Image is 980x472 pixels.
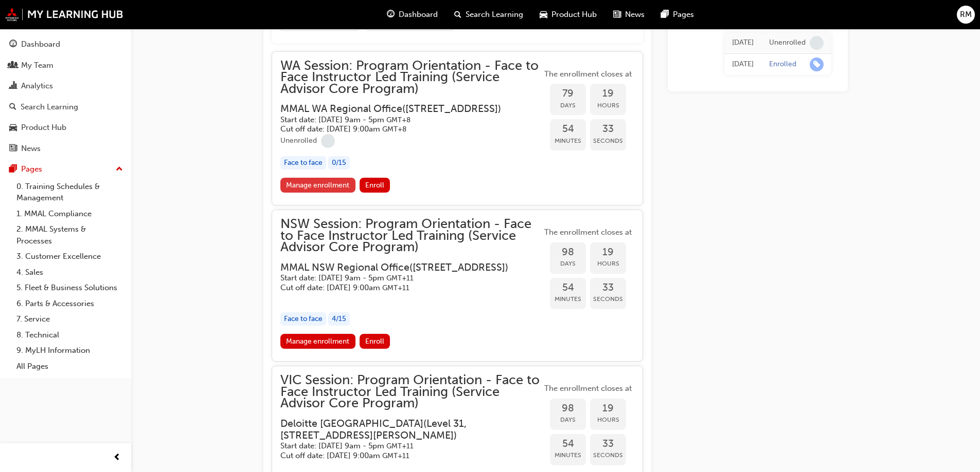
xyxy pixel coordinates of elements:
span: Enroll [365,337,384,346]
span: Days [550,414,586,426]
span: guage-icon [387,8,395,21]
span: 54 [550,438,586,450]
a: Manage enrollment [280,178,355,193]
span: pages-icon [661,8,669,21]
button: Enroll [360,178,390,193]
span: Search Learning [466,9,523,21]
h5: Start date: [DATE] 9am - 5pm [280,273,525,283]
span: Product Hub [551,9,597,21]
span: 19 [590,247,626,258]
h3: MMAL WA Regional Office ( [STREET_ADDRESS] ) [280,103,525,115]
span: Seconds [590,293,626,305]
span: Minutes [550,449,586,461]
div: Unenrolled [280,136,317,146]
span: learningRecordVerb_NONE-icon [321,134,335,148]
span: 79 [550,88,586,100]
span: Enroll [365,181,384,190]
span: Pages [673,9,694,21]
div: Analytics [21,80,53,92]
a: search-iconSearch Learning [446,4,531,25]
a: 9. MyLH Information [12,343,127,358]
span: search-icon [9,103,16,112]
h3: MMAL NSW Regional Office ( [STREET_ADDRESS] ) [280,261,525,273]
span: 54 [550,123,586,135]
button: WA Session: Program Orientation - Face to Face Instructor Led Training (Service Advisor Core Prog... [280,60,634,197]
div: News [21,143,41,155]
span: guage-icon [9,40,17,49]
span: news-icon [9,144,17,154]
span: Seconds [590,135,626,147]
span: 19 [590,403,626,414]
span: VIC Session: Program Orientation - Face to Face Instructor Led Training (Service Advisor Core Pro... [280,374,542,409]
a: news-iconNews [605,4,653,25]
span: Minutes [550,293,586,305]
a: My Team [4,56,127,75]
a: 8. Technical [12,327,127,343]
a: Dashboard [4,35,127,54]
span: 33 [590,282,626,294]
div: Product Hub [21,122,66,134]
a: Product Hub [4,118,127,137]
span: 98 [550,247,586,258]
div: Face to face [280,156,326,170]
span: learningRecordVerb_NONE-icon [810,35,824,49]
span: learningRecordVerb_ENROLL-icon [810,57,824,71]
div: Unenrolled [769,37,806,47]
span: NSW Session: Program Orientation - Face to Face Instructor Led Training (Service Advisor Core Pro... [280,218,542,253]
a: car-iconProduct Hub [531,4,605,25]
a: Search Learning [4,98,127,117]
h5: Cut off date: [DATE] 9:00am [280,283,525,293]
span: Australian Eastern Daylight Time GMT+11 [382,284,409,292]
div: Pages [21,163,42,175]
a: 1. MMAL Compliance [12,206,127,222]
a: 0. Training Schedules & Management [12,179,127,206]
span: Australian Eastern Daylight Time GMT+11 [386,442,414,450]
a: 2. MMAL Systems & Processes [12,221,127,249]
button: Enroll [360,334,390,349]
span: 98 [550,403,586,414]
span: The enrollment closes at [542,383,634,394]
div: Search Learning [21,101,78,113]
span: prev-icon [113,451,121,464]
a: 5. Fleet & Business Solutions [12,280,127,296]
img: mmal [5,8,123,21]
span: car-icon [540,8,547,21]
h5: Start date: [DATE] 9am - 5pm [280,115,525,125]
span: The enrollment closes at [542,226,634,238]
span: car-icon [9,123,17,133]
h5: Start date: [DATE] 9am - 5pm [280,441,525,451]
button: NSW Session: Program Orientation - Face to Face Instructor Led Training (Service Advisor Core Pro... [280,218,634,353]
span: Australian Western Standard Time GMT+8 [386,116,411,124]
span: chart-icon [9,82,17,91]
span: Days [550,258,586,270]
a: Manage enrollment [280,334,355,349]
a: guage-iconDashboard [379,4,446,25]
span: The enrollment closes at [542,68,634,80]
h5: Cut off date: [DATE] 9:00am [280,451,525,461]
div: 4 / 15 [328,312,350,326]
div: Mon Aug 25 2025 10:17:52 GMT+0800 (Australian Western Standard Time) [732,58,754,70]
span: 33 [590,438,626,450]
span: pages-icon [9,165,17,174]
span: Australian Western Standard Time GMT+8 [382,125,406,134]
a: News [4,139,127,158]
span: Days [550,100,586,111]
div: 0 / 15 [328,156,350,170]
button: RM [957,6,975,24]
h3: Deloitte [GEOGRAPHIC_DATA] ( Level 31, [STREET_ADDRESS][PERSON_NAME] ) [280,418,525,442]
a: pages-iconPages [653,4,702,25]
a: All Pages [12,358,127,374]
div: Enrolled [769,59,796,69]
span: 33 [590,123,626,135]
span: Australian Eastern Daylight Time GMT+11 [382,451,409,460]
a: 4. Sales [12,265,127,280]
h5: Cut off date: [DATE] 9:00am [280,124,525,134]
span: Minutes [550,135,586,147]
a: 6. Parts & Accessories [12,296,127,312]
span: Hours [590,258,626,270]
span: WA Session: Program Orientation - Face to Face Instructor Led Training (Service Advisor Core Prog... [280,60,542,95]
a: 7. Service [12,311,127,327]
div: My Team [21,60,54,71]
span: 54 [550,282,586,294]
